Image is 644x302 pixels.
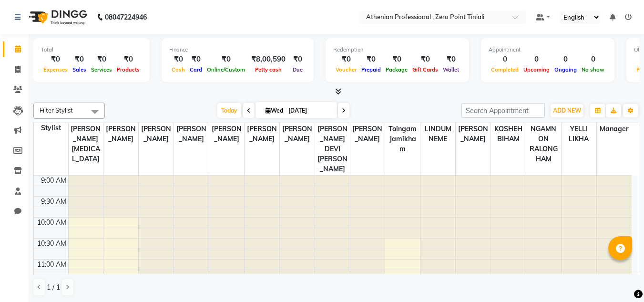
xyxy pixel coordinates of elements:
span: [PERSON_NAME] DEVI [PERSON_NAME] [315,123,350,175]
div: 9:30 AM [39,197,68,207]
span: Due [290,66,305,73]
span: [PERSON_NAME] [350,123,385,145]
input: Search Appointment [461,103,545,118]
div: 0 [552,54,579,65]
span: ADD NEW [553,107,581,114]
div: 10:30 AM [35,239,68,249]
div: ₹0 [440,54,461,65]
span: [PERSON_NAME] [280,123,315,145]
span: Voucher [333,66,359,73]
div: 0 [521,54,552,65]
div: ₹0 [169,54,187,65]
span: Completed [489,66,521,73]
div: ₹0 [41,54,70,65]
span: Filter Stylist [40,106,73,114]
span: Wed [263,107,286,114]
span: Services [89,66,114,73]
span: Manager [597,123,632,135]
button: ADD NEW [551,104,583,117]
span: No show [579,66,607,73]
div: ₹0 [383,54,410,65]
span: Prepaid [359,66,383,73]
span: [PERSON_NAME] [174,123,209,145]
div: 0 [579,54,607,65]
span: Expenses [41,66,70,73]
span: [PERSON_NAME] [245,123,279,145]
div: ₹0 [187,54,204,65]
div: ₹8,00,590 [247,54,289,65]
iframe: chat widget [604,264,634,292]
img: logo [24,4,90,31]
span: Sales [70,66,89,73]
div: Redemption [333,46,461,54]
span: Wallet [440,66,461,73]
div: 10:00 AM [35,218,68,228]
div: Appointment [489,46,607,54]
span: YELLI LIKHA [562,123,596,145]
input: 2025-09-03 [286,104,333,118]
div: ₹0 [114,54,142,65]
span: [PERSON_NAME] [139,123,174,145]
div: ₹0 [333,54,359,65]
span: [PERSON_NAME] [456,123,491,145]
div: ₹0 [410,54,440,65]
div: 11:00 AM [35,260,68,270]
span: [PERSON_NAME] [209,123,244,145]
span: NGAMNON RALONGHAM [526,123,561,165]
div: 0 [489,54,521,65]
span: Cash [169,66,187,73]
span: Package [383,66,410,73]
div: ₹0 [70,54,89,65]
div: ₹0 [359,54,383,65]
span: Today [217,103,241,118]
span: [PERSON_NAME][MEDICAL_DATA] [69,123,103,165]
div: ₹0 [289,54,306,65]
span: Online/Custom [204,66,247,73]
span: LINDUM NEME [420,123,455,145]
span: Toingam Jamikham [385,123,420,155]
div: 9:00 AM [39,176,68,186]
span: [PERSON_NAME] [103,123,138,145]
span: Card [187,66,204,73]
div: ₹0 [204,54,247,65]
span: Petty cash [253,66,284,73]
div: ₹0 [89,54,114,65]
span: 1 / 1 [47,282,60,292]
span: Upcoming [521,66,552,73]
div: Total [41,46,142,54]
b: 08047224946 [105,4,147,31]
span: Gift Cards [410,66,440,73]
span: Ongoing [552,66,579,73]
span: Products [114,66,142,73]
div: Stylist [34,123,68,133]
div: Finance [169,46,306,54]
span: KOSHEH BIHAM [491,123,526,145]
